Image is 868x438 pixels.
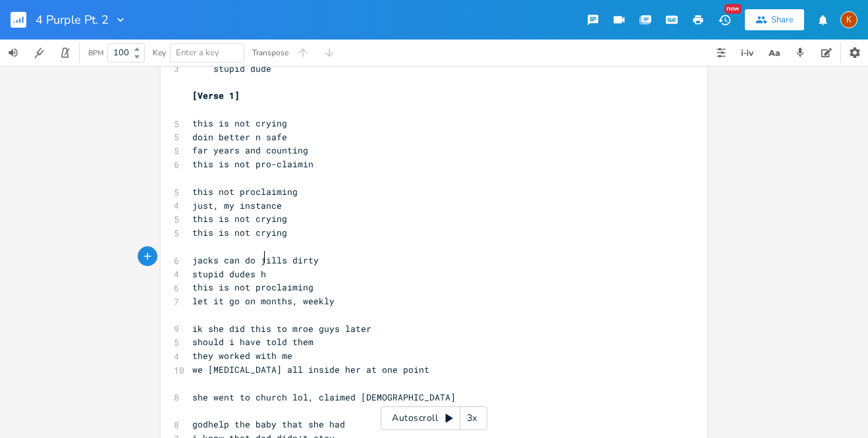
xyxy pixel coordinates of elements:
div: Transpose [252,49,288,57]
div: Key [153,49,166,57]
button: Share [745,9,804,30]
span: this is not crying [192,117,287,129]
span: jacks can do jills dirty [192,254,319,266]
span: ik she did this to mroe guys later [192,323,371,335]
button: K [840,5,857,35]
span: stupid dude [192,63,271,74]
span: this is not crying [192,213,287,225]
span: this not proclaiming [192,186,298,198]
div: New [724,4,742,14]
div: 3x [460,406,484,430]
span: this is not proclaiming [192,281,313,293]
span: godhelp the baby that she had [192,418,345,430]
span: 4 Purple Pt. 2 [36,14,109,26]
span: this is not crying [192,227,287,238]
span: stupid dudes h [192,268,266,280]
span: this is not pro-claimin [192,158,313,170]
span: far years and counting [192,144,308,156]
span: [Verse 1] [192,90,240,101]
span: Enter a key [176,47,219,59]
span: doin better n safe [192,131,287,143]
button: New [711,8,738,32]
div: BPM [88,49,103,57]
span: should i have told them [192,336,313,348]
span: they worked with me [192,350,292,362]
div: Autoscroll [381,406,487,430]
span: we [MEDICAL_DATA] all inside her at one point [192,364,429,375]
span: just, my instance [192,200,282,211]
div: Kat [840,11,857,28]
div: Share [771,14,794,26]
span: let it go on months, weekly [192,295,335,307]
span: she went to church lol, claimed [DEMOGRAPHIC_DATA] [192,391,456,403]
